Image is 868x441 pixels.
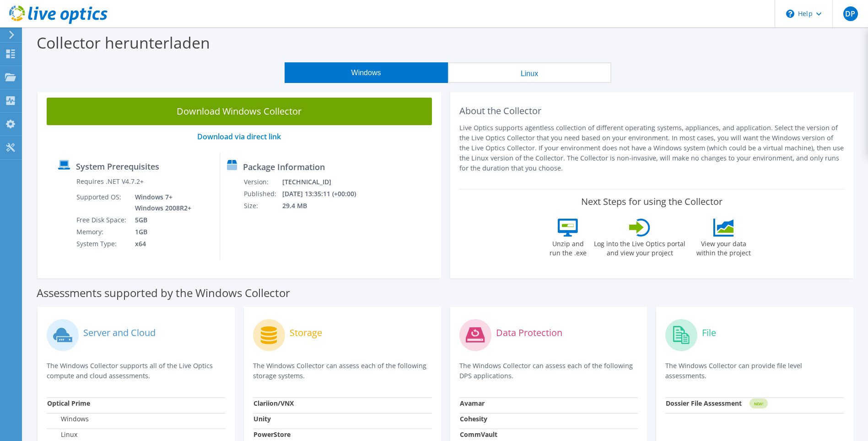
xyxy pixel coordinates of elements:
[666,399,742,408] strong: Dossier File Assessment
[282,200,368,212] td: 29.4 MB
[47,361,226,381] p: The Windows Collector supports all of the Live Optics compute and cloud assessments.
[285,62,448,83] button: Windows
[253,430,291,439] strong: PowerStore
[197,132,281,142] a: Download via direct link
[253,361,432,381] p: The Windows Collector can assess each of the following storage systems.
[754,401,763,406] tspan: NEW!
[282,176,368,188] td: [TECHNICAL_ID]
[128,214,193,226] td: 5GB
[243,200,282,212] td: Size:
[243,176,282,188] td: Version:
[47,414,89,424] label: Windows
[448,62,611,83] button: Linux
[76,226,128,238] td: Memory:
[843,6,858,21] span: DP
[665,361,844,381] p: The Windows Collector can provide file level assessments.
[76,177,144,186] label: Requires .NET V4.7.2+
[243,188,282,200] td: Published:
[76,238,128,250] td: System Type:
[37,288,290,298] label: Assessments supported by the Windows Collector
[253,414,271,423] strong: Unity
[47,430,77,439] label: Linux
[37,32,210,53] label: Collector herunterladen
[702,328,716,337] label: File
[496,328,562,337] label: Data Protection
[593,237,686,258] label: Log into the Live Optics portal and view your project
[76,162,159,171] label: System Prerequisites
[243,162,325,171] label: Package Information
[128,238,193,250] td: x64
[76,214,128,226] td: Free Disk Space:
[290,328,322,337] label: Storage
[460,430,497,439] strong: CommVault
[76,191,128,214] td: Supported OS:
[253,399,294,408] strong: Clariion/VNX
[460,414,487,423] strong: Cohesity
[690,237,756,258] label: View your data within the project
[47,399,90,408] strong: Optical Prime
[282,188,368,200] td: [DATE] 13:35:11 (+00:00)
[83,328,156,337] label: Server and Cloud
[581,196,722,207] label: Next Steps for using the Collector
[460,399,485,408] strong: Avamar
[547,237,589,258] label: Unzip and run the .exe
[459,123,845,173] p: Live Optics supports agentless collection of different operating systems, appliances, and applica...
[128,226,193,238] td: 1GB
[459,361,638,381] p: The Windows Collector can assess each of the following DPS applications.
[459,105,845,116] h2: About the Collector
[786,10,794,18] svg: \n
[128,191,193,214] td: Windows 7+ Windows 2008R2+
[47,98,432,125] a: Download Windows Collector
